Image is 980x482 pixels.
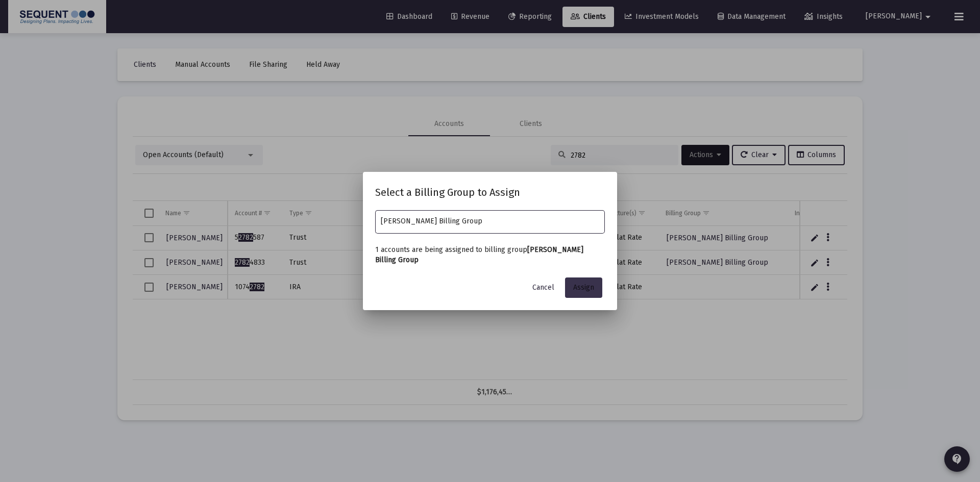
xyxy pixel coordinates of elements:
span: Assign [573,283,594,292]
input: Select a billing group [381,217,600,225]
span: Cancel [532,283,554,292]
button: Assign [565,277,602,298]
p: 1 accounts are being assigned to billing group [375,245,605,265]
h2: Select a Billing Group to Assign [375,184,605,200]
button: Cancel [524,277,562,298]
